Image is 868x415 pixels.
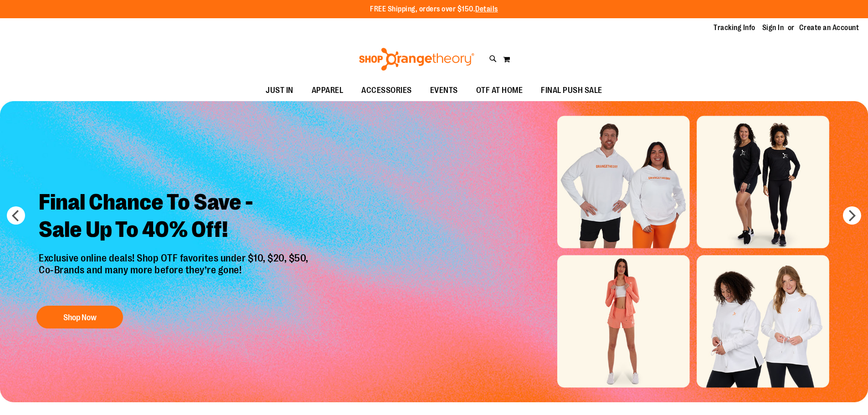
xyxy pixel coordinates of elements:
a: APPAREL [303,80,353,101]
span: ACCESSORIES [361,80,412,101]
img: Shop Orangetheory [358,48,476,71]
span: EVENTS [430,80,458,101]
p: FREE Shipping, orders over $150. [370,4,498,15]
a: Final Chance To Save -Sale Up To 40% Off! Exclusive online deals! Shop OTF favorites under $10, $... [32,182,318,333]
a: FINAL PUSH SALE [532,80,611,101]
a: EVENTS [421,80,467,101]
span: JUST IN [266,80,293,101]
a: Create an Account [799,23,859,33]
button: Shop Now [36,306,123,328]
a: Details [475,5,498,13]
a: Tracking Info [714,23,755,33]
a: OTF AT HOME [467,80,532,101]
span: APPAREL [312,80,344,101]
p: Exclusive online deals! Shop OTF favorites under $10, $20, $50, Co-Brands and many more before th... [32,252,318,297]
h2: Final Chance To Save - Sale Up To 40% Off! [32,182,318,252]
a: ACCESSORIES [352,80,421,101]
span: OTF AT HOME [476,80,523,101]
span: FINAL PUSH SALE [541,80,602,101]
button: next [843,206,861,225]
button: prev [7,206,25,225]
a: Sign In [762,23,784,33]
a: JUST IN [257,80,303,101]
